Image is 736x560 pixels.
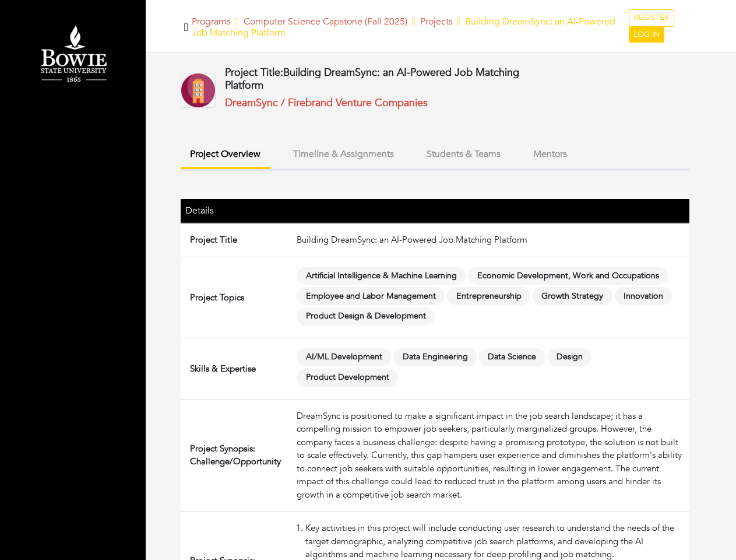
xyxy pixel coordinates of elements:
a: REGISTER [629,9,674,27]
span: Employee and Labor Management [297,287,445,305]
span: AI/ML Development [297,348,391,366]
span: Economic Development, Work and Occupations [468,267,668,285]
span: Product Design & Development [297,307,435,325]
td: Project Synopsis: Challenge/Opportunity [181,399,292,512]
span: Growth Strategy [533,287,612,305]
a: Computer Science Capstone (Fall 2025) [244,15,407,28]
span: Building DreamSync: an AI-Powered Job Matching Platform [192,15,616,39]
span: Entrepreneurship [447,287,530,305]
button: Students & Teams [417,142,510,167]
span: Data Science [479,348,545,366]
th: Details [181,199,292,223]
td: Skills & Expertise [181,338,292,400]
img: Company-Icon-7f8a26afd1715722aa5ae9dc11300c11ceeb4d32eda0db0d61c21d11b95ecac6.png [181,73,216,108]
div: DreamSync is positioned to make a significant impact in the job search landscape; it has a compel... [297,409,685,502]
span: Building DreamSync: an AI-Powered Job Matching Platform [225,65,519,93]
span: Data Engineering [393,348,477,366]
span: Product Development [297,369,398,387]
td: Project Title [181,223,292,257]
span: Design [548,348,592,366]
button: Project Overview [181,142,270,169]
a: Projects [420,15,453,28]
h4: Project Title: [225,66,537,92]
a: LOG IN [629,27,664,43]
button: Timeline & Assignments [284,142,403,167]
img: Bowie%20State%20University%20Logo.png [12,20,134,89]
td: Building DreamSync: an AI-Powered Job Matching Platform [292,223,689,257]
span: Artificial Intelligence & Machine Learning [297,267,466,285]
a: Programs [192,15,231,28]
td: Project Topics [181,257,292,338]
a: DreamSync / Firebrand Venture Companies [225,96,428,110]
button: Mentors [524,142,576,167]
span: Innovation [615,287,672,305]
